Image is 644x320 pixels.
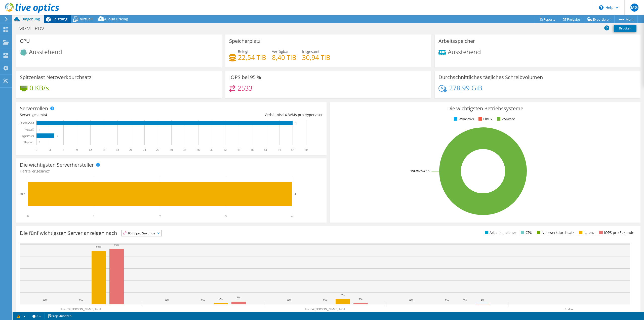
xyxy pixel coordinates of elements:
h4: 30,94 TiB [302,55,330,60]
span: IOPS pro Sekunde [122,230,162,236]
h3: CPU [20,38,30,44]
span: Belegt [238,49,249,54]
li: VMware [496,116,515,122]
a: Freigabe [559,15,584,23]
h3: Durchschnittliches tägliches Schreibvolumen [438,75,543,80]
text: 0% [201,299,205,302]
span: MG [630,4,638,12]
a: Mehr [614,15,638,23]
div: Verhältnis: VMs pro Hypervisor [171,112,323,118]
text: 2% [359,298,363,301]
text: 0 [27,215,29,218]
text: 48 [251,148,254,152]
text: 27 [156,148,159,152]
text: 90% [96,245,101,248]
div: Server gesamt: [20,112,171,118]
span: Umgebung [21,17,40,21]
text: 0% [409,299,413,302]
span: Verfügbar [272,49,289,54]
text: 1 [93,215,95,218]
text: 0% [79,299,83,302]
h4: 278,99 GiB [449,85,482,91]
text: 0% [43,299,47,302]
h3: Arbeitsspeicher [438,38,475,44]
text: 4 [57,135,58,137]
h3: Speicherplatz [229,38,260,44]
text: 3 [49,148,51,152]
h4: Hersteller gesamt: [20,168,323,174]
span: Virtuell [80,17,93,21]
span: Insgesamt [302,49,319,54]
text: 39 [210,148,213,152]
h1: MGMT-PDV [16,26,52,31]
li: CPU [519,230,532,235]
a: Reports [535,15,559,23]
text: Virtuell [25,128,34,131]
text: Andere [565,307,573,311]
text: 0 [36,148,37,152]
h4: 22,54 TiB [238,55,266,60]
text: HPE [20,193,25,196]
text: liesx04.[PERSON_NAME].local [305,307,345,311]
span: Ausstehend [448,48,481,56]
h3: Spitzenlast Netzwerkdurchsatz [20,75,91,80]
a: Drucken [614,25,636,32]
li: Arbeitsspeicher [484,230,516,235]
text: 0% [287,299,291,302]
text: 4 [295,193,296,196]
li: Netzwerkdurchsatz [536,230,574,235]
span: 14.3 [283,112,290,117]
text: 24 [143,148,146,152]
h3: Die wichtigsten Betriebssysteme [334,106,637,111]
span: Leistung [53,17,67,21]
span: 1 [49,169,51,173]
text: Physisch [23,140,34,144]
text: 6 [63,148,64,152]
text: 57 [291,148,294,152]
text: 0% [165,299,169,302]
li: Latenz [578,230,595,235]
h4: 8,40 TiB [272,55,296,60]
text: 2% [219,297,223,300]
a: Exportieren [584,15,615,23]
text: 0 [39,128,40,131]
text: 9 [76,148,78,152]
text: 21 [129,148,132,152]
a: 1 [14,313,29,319]
h3: IOPS bei 95 % [229,75,261,80]
span: 4 [45,112,47,117]
text: 15 [102,148,105,152]
text: 0% [463,299,467,302]
text: 30 [170,148,173,152]
text: 93% [114,244,119,247]
text: 4 [291,215,293,218]
text: 0 [39,141,40,144]
text: 42 [224,148,227,152]
text: 33 [183,148,186,152]
li: Linux [477,116,492,122]
h4: 2533 [237,85,253,91]
li: Windows [453,116,474,122]
a: Projektnotizen [44,313,75,319]
tspan: ESXi 6.5 [420,169,429,173]
text: 57 [295,122,298,125]
text: Hypervisor [21,134,34,138]
text: 18 [116,148,119,152]
a: 3 [29,313,45,319]
h3: Serverrollen [20,106,48,111]
h3: Die wichtigsten Serverhersteller [20,162,94,168]
text: 1% [481,298,485,301]
tspan: 100.0% [410,169,420,173]
text: 5% [237,296,240,299]
text: 3 [225,215,227,218]
text: 36 [197,148,200,152]
text: 51 [264,148,267,152]
text: 8% [341,294,345,297]
span: Ausstehend [29,48,62,56]
li: IOPS pro Sekunde [598,230,634,235]
text: 45 [237,148,240,152]
text: 2 [159,215,161,218]
span: Cloud Pricing [105,17,128,21]
text: 12 [89,148,92,152]
text: 54 [278,148,281,152]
